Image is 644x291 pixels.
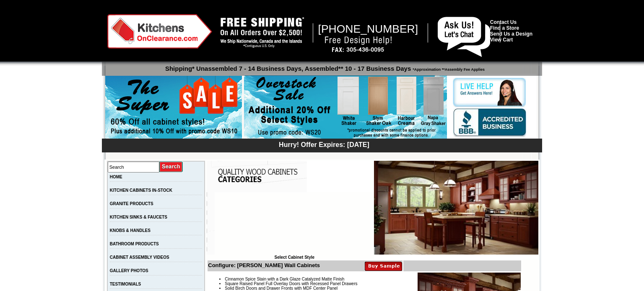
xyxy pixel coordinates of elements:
a: KITCHEN CABINETS IN-STOCK [110,188,172,193]
span: Square Raised Panel Full Overlay Doors with Recessed Panel Drawers [225,281,357,286]
a: Contact Us [490,19,517,25]
span: Cinnamon Spice Stain with a Dark Glaze Catalyzed Matte Finish [225,277,344,281]
a: TESTIMONIALS [110,282,141,286]
a: GALLERY PHOTOS [110,268,148,273]
div: Hurry! Offer Expires: [DATE] [106,140,542,149]
a: CABINET ASSEMBLY VIDEOS [110,255,169,260]
a: Find a Store [490,25,519,31]
span: [PHONE_NUMBER] [318,23,418,35]
a: Send Us a Design [490,31,532,37]
span: *Approximation **Assembly Fee Applies [411,65,485,72]
span: Solid Birch Doors and Drawer Fronts with MDF Center Panel [225,286,338,291]
p: Shipping* Unassembled 7 - 14 Business Days, Assembled** 10 - 17 Business Days [106,61,542,72]
b: Configure: [PERSON_NAME] Wall Cabinets [208,262,320,268]
b: Select Cabinet Style [274,255,314,260]
a: KNOBS & HANDLES [110,228,151,233]
a: KITCHEN SINKS & FAUCETS [110,215,167,219]
input: Submit [159,161,183,173]
a: View Cart [490,37,513,43]
a: BATHROOM PRODUCTS [110,242,159,246]
img: Kitchens on Clearance Logo [107,14,212,49]
iframe: Browser incompatible [215,192,374,255]
a: HOME [110,175,122,179]
img: Catalina Glaze [374,161,538,255]
a: GRANITE PRODUCTS [110,201,153,206]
